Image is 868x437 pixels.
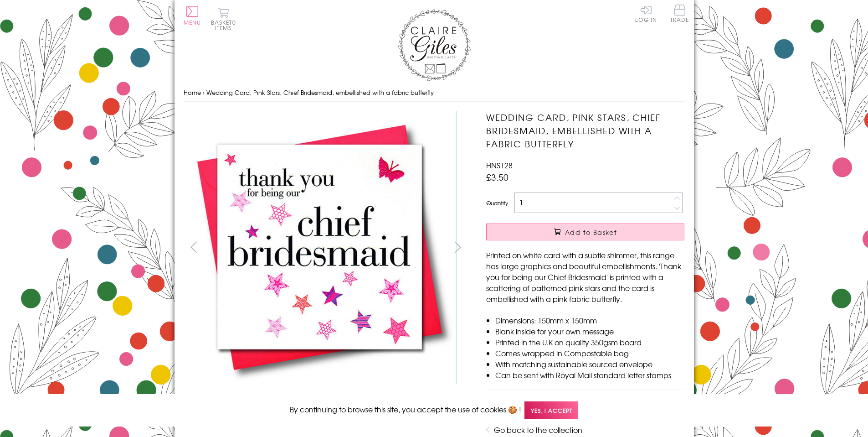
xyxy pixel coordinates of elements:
[486,250,684,304] p: Printed on white card with a subtle shimmer, this range has large graphics and beautiful embellis...
[211,7,236,31] button: Basket0 items
[468,111,741,385] img: Wedding Card, Pink Stars, Chief Bridesmaid, embellished with a fabric butterfly
[486,160,513,171] span: HNS128
[670,5,689,24] a: Trade
[495,315,684,326] li: Dimensions: 150mm x 150mm
[495,326,684,337] li: Blank inside for your own message
[215,18,236,32] span: 0 items
[486,199,508,207] label: Quantity
[184,6,201,25] button: Menu
[183,111,457,384] img: Wedding Card, Pink Stars, Chief Bridesmaid, embellished with a fabric butterfly
[495,369,684,380] li: Can be sent with Royal Mail standard letter stamps
[184,237,204,257] button: prev
[398,9,471,81] img: Claire Giles Greetings Cards
[565,228,617,237] span: Add to Basket
[206,88,434,97] span: Wedding Card, Pink Stars, Chief Bridesmaid, embellished with a fabric butterfly
[184,88,201,97] a: Home
[635,5,657,22] a: Log In
[486,171,508,183] span: £3.50
[486,111,684,150] h1: Wedding Card, Pink Stars, Chief Bridesmaid, embellished with a fabric butterfly
[495,337,684,348] li: Printed in the U.K on quality 350gsm board
[524,401,578,419] span: Yes, I accept
[670,5,689,22] span: Trade
[184,83,685,102] nav: breadcrumbs
[495,359,684,369] li: With matching sustainable sourced envelope
[447,237,468,257] button: next
[486,224,684,240] button: Add to Basket
[184,18,201,26] span: Menu
[203,88,205,97] span: ›
[495,348,684,359] li: Comes wrapped in Compostable bag
[494,424,582,435] a: Go back to the collection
